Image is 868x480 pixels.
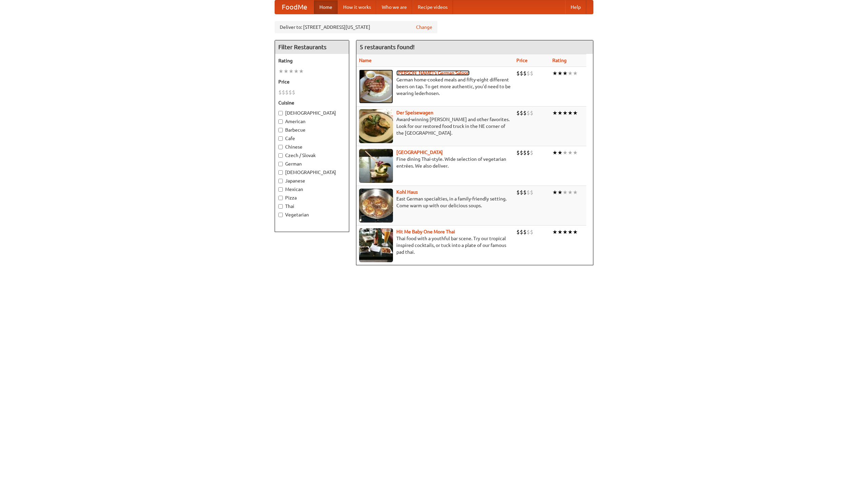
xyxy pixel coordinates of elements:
a: Der Speisewagen [396,110,433,115]
a: Price [516,58,528,63]
a: Rating [552,58,567,63]
li: ★ [563,70,568,77]
li: ★ [568,109,573,117]
input: [DEMOGRAPHIC_DATA] [278,170,283,175]
input: Thai [278,204,283,209]
a: [PERSON_NAME]'s German Saloon [396,70,470,76]
input: American [278,119,283,124]
label: Thai [278,203,346,210]
li: $ [520,70,523,77]
label: Czech / Slovak [278,152,346,159]
li: ★ [557,70,563,77]
li: $ [516,70,520,77]
li: $ [530,228,533,236]
li: $ [530,189,533,196]
li: $ [527,189,530,196]
li: $ [278,89,282,96]
li: $ [530,70,533,77]
li: ★ [552,70,557,77]
li: $ [527,109,530,117]
p: East German specialties, in a family-friendly setting. Come warm up with our delicious soups. [359,195,511,209]
img: kohlhaus.jpg [359,189,393,223]
input: German [278,162,283,166]
li: ★ [563,109,568,117]
li: ★ [573,189,578,196]
a: Home [314,0,338,14]
li: ★ [552,189,557,196]
label: [DEMOGRAPHIC_DATA] [278,110,346,116]
li: $ [523,228,527,236]
li: ★ [552,228,557,236]
a: How it works [338,0,376,14]
label: Vegetarian [278,211,346,218]
input: Japanese [278,179,283,183]
a: Who we are [376,0,412,14]
p: German home-cooked meals and fifty-eight different beers on tap. To get more authentic, you'd nee... [359,76,511,97]
img: speisewagen.jpg [359,109,393,143]
li: $ [523,109,527,117]
li: ★ [294,68,299,75]
a: FoodMe [275,0,314,14]
li: ★ [563,149,568,156]
input: Pizza [278,196,283,200]
input: Czech / Slovak [278,153,283,158]
input: Cafe [278,136,283,141]
label: [DEMOGRAPHIC_DATA] [278,169,346,176]
li: ★ [299,68,304,75]
li: $ [516,189,520,196]
li: $ [285,89,289,96]
label: Pizza [278,194,346,201]
label: Japanese [278,177,346,184]
li: ★ [568,149,573,156]
a: Kohl Haus [396,189,418,195]
li: $ [516,109,520,117]
label: Mexican [278,186,346,193]
li: $ [520,109,523,117]
a: [GEOGRAPHIC_DATA] [396,150,443,155]
li: $ [520,228,523,236]
label: Chinese [278,143,346,150]
li: $ [516,228,520,236]
a: Hit Me Baby One More Thai [396,229,455,234]
input: Barbecue [278,128,283,132]
li: ★ [278,68,283,75]
li: $ [523,189,527,196]
img: esthers.jpg [359,70,393,103]
li: ★ [568,189,573,196]
input: Vegetarian [278,213,283,217]
label: Barbecue [278,127,346,133]
a: Change [416,24,432,31]
li: ★ [557,149,563,156]
ng-pluralize: 5 restaurants found! [360,44,415,50]
li: $ [527,149,530,156]
li: ★ [552,149,557,156]
p: Award-winning [PERSON_NAME] and other favorites. Look for our restored food truck in the NE corne... [359,116,511,136]
h5: Price [278,78,346,85]
li: ★ [568,70,573,77]
li: ★ [573,70,578,77]
div: Deliver to: [STREET_ADDRESS][US_STATE] [275,21,437,33]
li: ★ [283,68,289,75]
label: American [278,118,346,125]
li: $ [520,149,523,156]
li: $ [520,189,523,196]
li: $ [527,70,530,77]
li: $ [523,149,527,156]
li: $ [527,228,530,236]
label: German [278,160,346,167]
li: $ [516,149,520,156]
label: Cafe [278,135,346,142]
a: Name [359,58,372,63]
li: $ [292,89,295,96]
li: ★ [573,228,578,236]
li: ★ [557,189,563,196]
li: $ [530,109,533,117]
input: [DEMOGRAPHIC_DATA] [278,111,283,115]
li: ★ [552,109,557,117]
li: ★ [563,228,568,236]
